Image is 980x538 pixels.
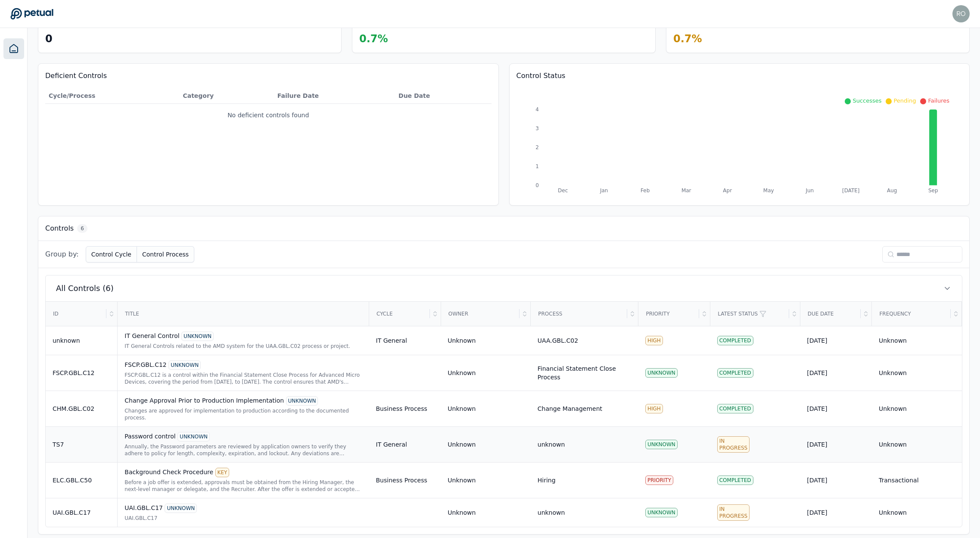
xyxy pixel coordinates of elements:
[137,246,194,263] button: Control Process
[928,97,949,104] span: Failures
[600,188,608,194] tspan: Jan
[928,188,938,194] tspan: Sep
[538,404,602,413] div: Change Management
[673,33,702,45] span: 0.7 %
[370,302,430,325] div: Cycle
[801,302,861,325] div: Due Date
[77,224,87,233] span: 6
[531,302,627,325] div: Process
[645,368,678,378] div: UNKNOWN
[723,188,732,194] tspan: Apr
[124,515,362,522] div: UAI.GBL.C17
[717,504,750,521] div: In Progress
[45,223,74,234] h3: Controls
[286,396,318,406] div: UNKNOWN
[807,476,865,485] div: [DATE]
[369,326,441,355] td: IT General
[53,336,110,345] div: unknown
[448,476,476,485] div: Unknown
[124,432,362,441] div: Password control
[538,336,578,345] div: UAA.GBL.C02
[56,282,114,294] span: All Controls (6)
[645,508,678,517] div: UNKNOWN
[124,468,362,477] div: Background Check Procedure
[53,476,110,485] div: ELC.GBL.C50
[124,443,362,457] div: Annually, the Password parameters are reviewed by application owners to verify they adhere to pol...
[124,504,362,513] div: UAI.GBL.C17
[46,302,106,325] div: ID
[53,404,110,413] div: CHM.GBL.C02
[952,5,970,22] img: roberto+amd@petual.ai
[717,436,750,453] div: In Progress
[717,368,753,378] div: Completed
[681,188,691,194] tspan: Mar
[807,369,865,377] div: [DATE]
[165,504,197,513] div: UNKNOWN
[535,163,539,169] tspan: 1
[805,188,814,194] tspan: Jun
[516,71,963,81] h3: Control Status
[717,475,753,485] div: Completed
[45,88,179,104] th: Cycle/Process
[538,508,565,517] div: unknown
[124,372,362,385] div: FSCP.GBL.C12 is a control within the Financial Statement Close Process for Advanced Micro Devices...
[369,426,441,462] td: IT General
[538,440,565,449] div: unknown
[872,391,962,426] td: Unknown
[124,343,362,350] div: IT General Controls related to the AMD system for the UAA.GBL.C02 process or project.
[807,440,865,449] div: [DATE]
[645,336,663,345] div: HIGH
[46,275,962,301] button: All Controls (6)
[168,360,201,370] div: UNKNOWN
[535,125,539,131] tspan: 3
[872,355,962,391] td: Unknown
[53,369,110,377] div: FSCP.GBL.C12
[369,391,441,426] td: Business Process
[842,188,860,194] tspan: [DATE]
[359,33,388,45] span: 0.7 %
[538,364,632,382] div: Financial Statement Close Process
[3,38,24,59] a: Dashboard
[124,360,362,370] div: FSCP.GBL.C12
[807,336,865,345] div: [DATE]
[645,475,673,485] div: PRIORITY
[717,404,753,413] div: Completed
[872,302,951,325] div: Frequency
[442,302,520,325] div: Owner
[53,440,110,449] div: TS7
[448,508,476,517] div: Unknown
[893,97,916,104] span: Pending
[887,188,897,194] tspan: Aug
[177,432,210,441] div: UNKNOWN
[448,440,476,449] div: Unknown
[872,426,962,462] td: Unknown
[369,462,441,498] td: Business Process
[448,336,476,345] div: Unknown
[45,33,53,45] span: 0
[215,468,230,477] div: KEY
[179,88,274,104] th: Category
[639,302,699,325] div: Priority
[872,462,962,498] td: Transactional
[807,404,865,413] div: [DATE]
[124,396,362,406] div: Change Approval Prior to Production Implementation
[53,508,110,517] div: UAI.GBL.C17
[395,88,491,104] th: Due Date
[124,479,362,493] div: Before a job offer is extended, approvals must be obtained from the Hiring Manager, the next-leve...
[763,188,774,194] tspan: May
[641,188,650,194] tspan: Feb
[538,476,556,485] div: Hiring
[124,332,362,341] div: IT General Control
[535,144,539,150] tspan: 2
[711,302,789,325] div: Latest Status
[10,8,53,20] a: Go to Dashboard
[852,97,881,104] span: Successes
[45,71,492,81] h3: Deficient Controls
[118,302,368,325] div: Title
[807,508,865,517] div: [DATE]
[535,182,539,188] tspan: 0
[181,332,214,341] div: UNKNOWN
[558,188,568,194] tspan: Dec
[124,407,362,421] div: Changes are approved for implementation to production according to the documented process.
[45,104,492,127] td: No deficient controls found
